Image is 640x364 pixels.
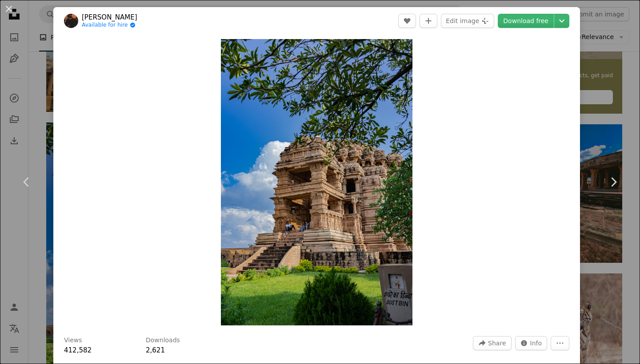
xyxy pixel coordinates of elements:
img: Go to yash kiran's profile [64,14,78,28]
span: Share [488,336,506,350]
button: Share this image [473,336,511,350]
span: Info [530,336,542,350]
button: Add to Collection [420,14,437,28]
span: 412,582 [64,346,92,354]
button: Choose download size [554,14,569,28]
button: Zoom in on this image [221,39,412,325]
a: Available for hire [82,22,137,29]
button: More Actions [551,336,569,350]
a: Download free [498,14,554,28]
button: Like [398,14,416,28]
span: 2,621 [146,346,165,354]
h3: Downloads [146,336,180,345]
img: brown concrete building under blue sky during daytime [221,39,412,325]
button: Edit image [441,14,494,28]
h3: Views [64,336,82,345]
a: Next [587,139,640,225]
a: [PERSON_NAME] [82,13,137,22]
button: Stats about this image [515,336,548,350]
